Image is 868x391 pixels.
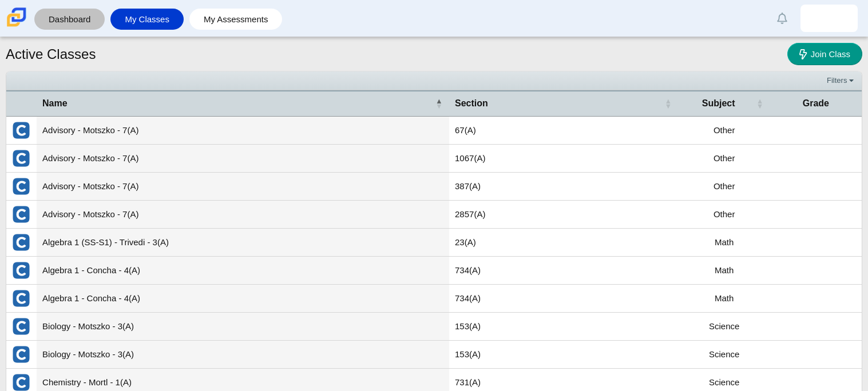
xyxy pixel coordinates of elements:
[800,5,858,32] a: giovanni.salazarme.vOHHAS
[702,98,735,108] span: Subject
[679,257,770,285] td: Math
[42,98,68,108] span: Name
[665,91,672,115] span: Section : Activate to sort
[679,173,770,201] td: Other
[435,91,442,115] span: Name : Activate to invert sorting
[803,98,829,108] span: Grade
[770,6,795,31] a: Alerts
[824,75,859,86] a: Filters
[37,341,449,369] td: Biology - Motszko - 3(A)
[449,201,679,229] td: 2857(A)
[12,317,30,336] img: External class connected through Clever
[449,117,679,145] td: 67(A)
[679,201,770,229] td: Other
[37,145,449,173] td: Advisory - Motszko - 7(A)
[449,229,679,257] td: 23(A)
[37,285,449,313] td: Algebra 1 - Concha - 4(A)
[5,21,29,31] a: Carmen School of Science & Technology
[449,285,679,313] td: 734(A)
[195,9,277,30] a: My Assessments
[756,91,763,115] span: Subject : Activate to sort
[116,9,178,30] a: My Classes
[811,49,850,59] span: Join Class
[449,257,679,285] td: 734(A)
[455,98,488,108] span: Section
[449,145,679,173] td: 1067(A)
[449,313,679,341] td: 153(A)
[679,285,770,313] td: Math
[37,257,449,285] td: Algebra 1 - Concha - 4(A)
[449,173,679,201] td: 387(A)
[12,121,30,139] img: External class connected through Clever
[12,205,30,224] img: External class connected through Clever
[12,149,30,167] img: External class connected through Clever
[679,229,770,257] td: Math
[12,261,30,280] img: External class connected through Clever
[12,177,30,195] img: External class connected through Clever
[37,117,449,145] td: Advisory - Motszko - 7(A)
[12,289,30,308] img: External class connected through Clever
[449,341,679,369] td: 153(A)
[787,43,862,65] a: Join Class
[37,173,449,201] td: Advisory - Motszko - 7(A)
[679,145,770,173] td: Other
[679,117,770,145] td: Other
[12,233,30,252] img: External class connected through Clever
[12,345,30,364] img: External class connected through Clever
[5,5,29,29] img: Carmen School of Science & Technology
[37,229,449,257] td: Algebra 1 (SS-S1) - Trivedi - 3(A)
[679,313,770,341] td: Science
[37,201,449,229] td: Advisory - Motszko - 7(A)
[37,313,449,341] td: Biology - Motszko - 3(A)
[679,341,770,369] td: Science
[6,45,96,64] h1: Active Classes
[820,9,838,27] img: giovanni.salazarme.vOHHAS
[40,9,99,30] a: Dashboard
